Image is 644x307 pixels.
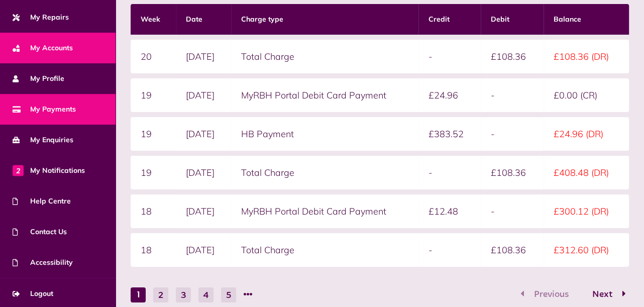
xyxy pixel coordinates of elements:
td: £408.48 (DR) [544,156,629,189]
span: My Profile [13,73,64,84]
td: - [481,117,544,151]
td: £108.36 (DR) [544,40,629,73]
td: Total Charge [231,233,418,267]
td: £312.60 (DR) [544,233,629,267]
span: My Payments [13,104,76,115]
td: - [481,194,544,228]
span: My Repairs [13,12,69,23]
button: Go to page 2 [582,287,629,302]
th: Debit [481,4,544,35]
button: Go to page 5 [221,287,236,302]
td: [DATE] [176,78,231,112]
td: £108.36 [481,156,544,189]
td: £0.00 (CR) [544,78,629,112]
td: - [481,78,544,112]
td: 18 [131,233,176,267]
td: 20 [131,40,176,73]
td: [DATE] [176,194,231,228]
th: Charge type [231,4,418,35]
td: 19 [131,78,176,112]
button: Go to page 4 [198,287,213,302]
td: £383.52 [418,117,481,151]
span: Help Centre [13,196,71,207]
td: [DATE] [176,40,231,73]
th: Week [131,4,176,35]
td: HB Payment [231,117,418,151]
th: Credit [418,4,481,35]
td: [DATE] [176,117,231,151]
td: MyRBH Portal Debit Card Payment [231,194,418,228]
td: - [418,233,481,267]
td: Total Charge [231,40,418,73]
td: - [418,156,481,189]
td: - [418,40,481,73]
td: [DATE] [176,233,231,267]
td: £24.96 (DR) [544,117,629,151]
td: 18 [131,194,176,228]
th: Date [176,4,231,35]
td: 19 [131,156,176,189]
td: £108.36 [481,233,544,267]
td: £24.96 [418,78,481,112]
span: Contact Us [13,227,67,237]
span: My Enquiries [13,135,73,145]
span: Next [585,290,620,299]
button: Go to page 2 [153,287,168,302]
td: Total Charge [231,156,418,189]
td: £300.12 (DR) [544,194,629,228]
td: £12.48 [418,194,481,228]
th: Balance [544,4,629,35]
span: My Accounts [13,43,73,53]
td: MyRBH Portal Debit Card Payment [231,78,418,112]
td: [DATE] [176,156,231,189]
span: 2 [13,165,24,176]
span: My Notifications [13,165,85,176]
span: Accessibility [13,257,73,268]
span: Logout [13,288,53,299]
button: Go to page 3 [176,287,191,302]
td: £108.36 [481,40,544,73]
td: 19 [131,117,176,151]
